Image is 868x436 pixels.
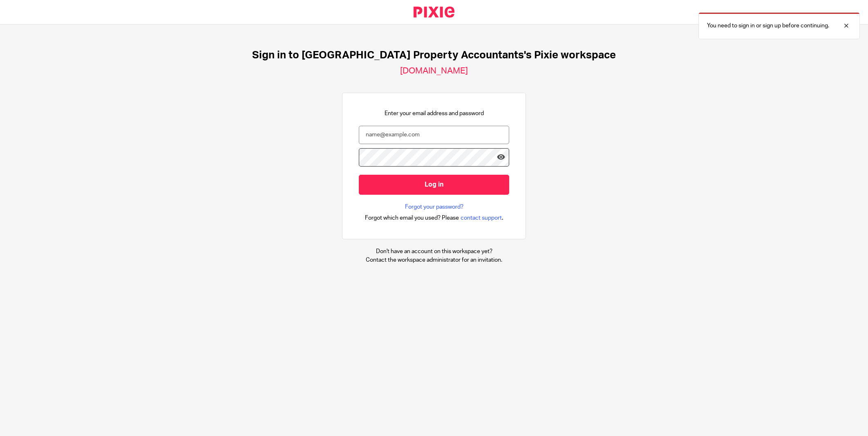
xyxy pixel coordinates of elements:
span: contact support [461,214,502,222]
input: name@example.com [359,126,509,144]
div: . [365,213,503,222]
p: You need to sign in or sign up before continuing. [707,22,829,30]
input: Log in [359,175,509,195]
h2: [DOMAIN_NAME] [400,66,468,76]
h1: Sign in to [GEOGRAPHIC_DATA] Property Accountants's Pixie workspace [252,49,616,62]
span: Forgot which email you used? Please [365,214,459,222]
p: Contact the workspace administrator for an invitation. [366,256,502,264]
p: Enter your email address and password [385,109,484,118]
a: Forgot your password? [405,203,463,211]
p: Don't have an account on this workspace yet? [366,247,502,256]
